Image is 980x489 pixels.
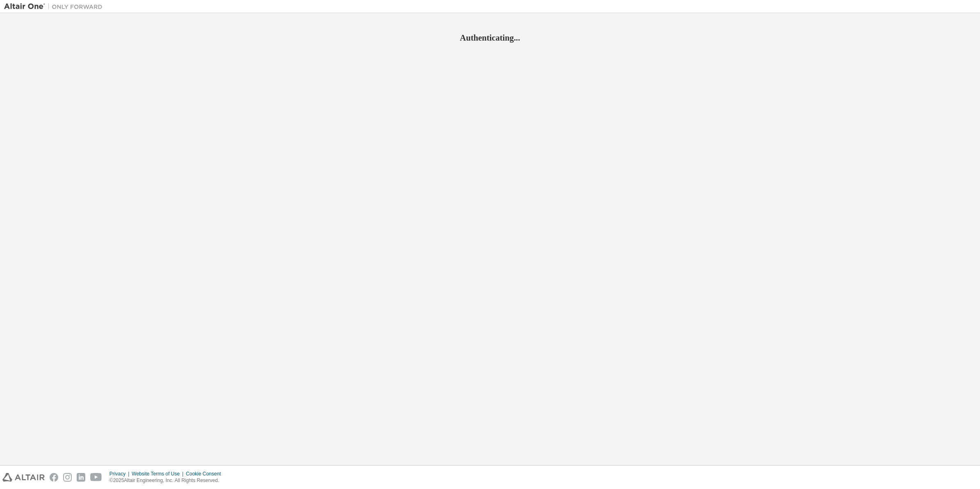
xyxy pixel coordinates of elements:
[4,32,976,43] h2: Authenticating...
[109,471,132,477] div: Privacy
[50,473,58,482] img: facebook.svg
[77,473,85,482] img: linkedin.svg
[186,471,226,477] div: Cookie Consent
[63,473,72,482] img: instagram.svg
[109,477,226,484] p: © 2025 Altair Engineering, Inc. All Rights Reserved.
[4,2,107,11] img: Altair One
[132,471,186,477] div: Website Terms of Use
[2,473,45,482] img: altair_logo.svg
[90,473,102,482] img: youtube.svg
